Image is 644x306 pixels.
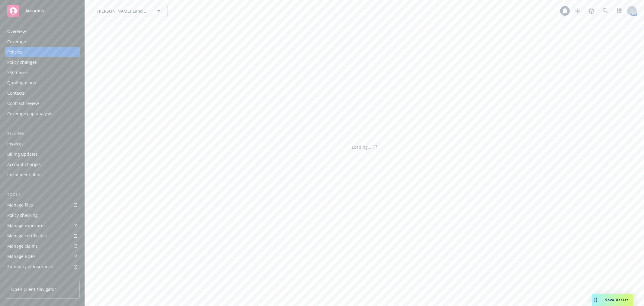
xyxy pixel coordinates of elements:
a: Switch app [613,5,625,17]
a: Manage certificates [5,231,80,241]
a: Manage claims [5,241,80,251]
a: Coverage [5,37,80,47]
a: Installment plans [5,170,80,180]
div: Tools [5,192,80,198]
div: Policies [7,47,22,57]
a: Policy checking [5,210,80,220]
button: Nova Assist [592,294,633,306]
a: Manage exposures [5,221,80,230]
a: Account charges [5,160,80,169]
div: Overview [7,27,26,36]
span: Open Client Navigator [11,286,56,292]
div: Quoting plans [7,78,36,88]
a: SSC Cases [5,68,80,77]
a: Contacts [5,88,80,98]
button: [PERSON_NAME] Land Company [92,5,168,17]
a: Report a Bug [585,5,598,17]
div: Manage files [7,200,33,210]
div: Billing [5,131,80,137]
div: Contacts [7,88,25,98]
a: Policy changes [5,57,80,67]
div: Policy changes [7,57,37,67]
a: Overview [5,27,80,36]
a: Manage BORs [5,252,80,261]
div: Installment plans [7,170,43,180]
a: Manage files [5,200,80,210]
div: Invoices [7,139,24,149]
a: Accounts [5,2,80,19]
span: Accounts [25,8,44,13]
a: Stop snowing [572,5,584,17]
a: Billing updates [5,149,80,159]
span: [PERSON_NAME] Land Company [97,8,149,14]
div: Manage certificates [7,231,47,241]
div: Policy checking [7,210,38,220]
div: Account charges [7,160,41,169]
div: Manage claims [7,241,38,251]
span: Nova Assist [604,297,628,302]
a: Policies [5,47,80,57]
div: Coverage [7,37,26,47]
a: Search [599,5,611,17]
div: Manage exposures [7,221,46,230]
div: Summary of insurance [7,262,53,272]
div: SSC Cases [7,68,28,77]
a: Summary of insurance [5,262,80,272]
div: Manage BORs [7,252,36,261]
div: Loading... [352,144,371,150]
div: Billing updates [7,149,38,159]
div: Contract review [7,99,39,108]
a: Coverage gap analysis [5,109,80,119]
a: Invoices [5,139,80,149]
div: Drag to move [592,294,600,306]
div: Coverage gap analysis [7,109,52,119]
a: Quoting plans [5,78,80,88]
a: Contract review [5,99,80,108]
